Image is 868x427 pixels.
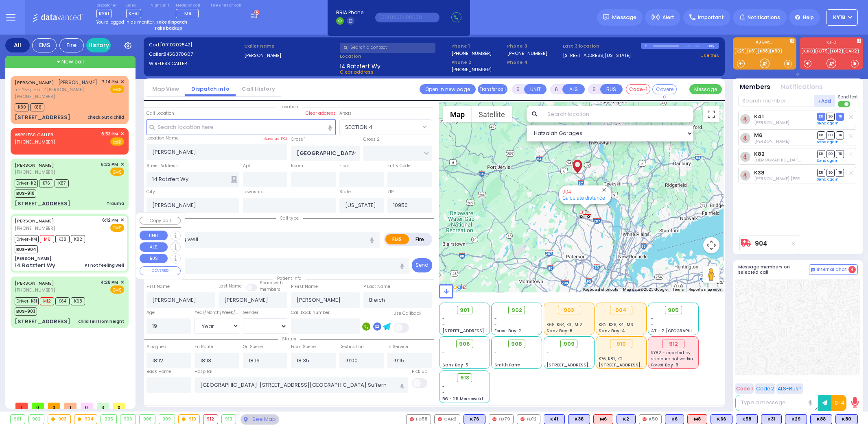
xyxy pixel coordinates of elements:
span: Important [698,14,724,21]
span: SECTION 4 [340,120,421,134]
button: Code-1 [626,84,650,94]
a: 904 [562,189,571,195]
div: 912 [662,340,684,349]
div: BLS [761,414,782,424]
span: 0 [113,403,125,409]
label: P First Name [291,283,318,290]
div: 908 [140,415,155,424]
div: 14 Ratzfert Wy [15,261,55,270]
div: BLS [835,414,858,424]
div: 904 [579,209,591,219]
span: KY18 [833,14,845,21]
span: Phone 1 [451,43,504,50]
label: Dispatcher [96,3,117,8]
label: Cross 1 [291,136,306,143]
div: 906 [120,415,136,424]
span: EMS [110,168,124,176]
a: CAR2 [844,48,859,54]
span: ר' בנציון אלי' - ר' [PERSON_NAME] [15,86,97,93]
a: K41 [754,113,764,120]
span: - [442,356,445,362]
span: members [260,286,280,292]
a: Send again [817,139,839,144]
span: Call type [276,215,303,221]
span: KY61 [96,9,112,18]
span: EMS [110,85,124,93]
a: History [86,38,111,52]
label: Fire [409,234,431,244]
span: Phone 4 [507,59,560,66]
a: Use this [700,52,719,59]
div: Year/Month/Week/Day [195,309,239,316]
span: BUS-910 [15,190,36,198]
span: [PHONE_NUMBER] [15,139,55,145]
div: [STREET_ADDRESS] [15,200,70,208]
strong: Take backup [154,25,182,31]
label: Caller name [244,43,337,50]
span: - [494,322,497,328]
span: K82 [71,235,85,243]
button: Members [740,83,770,92]
input: Search location [542,106,693,122]
div: child fell from height [78,318,124,325]
span: - [494,316,497,322]
a: K29 [735,48,746,54]
label: Street Address [146,163,178,169]
span: Other building occupants [231,176,237,183]
h5: Message members on selected call [738,264,809,275]
span: SO [826,131,835,139]
span: Status [278,336,300,342]
span: Alert [662,14,674,21]
span: + New call [57,58,84,66]
label: On Scene [243,344,263,350]
span: - [547,350,549,356]
span: DR [817,169,825,176]
label: EMS [385,234,409,244]
span: 6:12 PM [102,217,118,223]
span: Driver-K31 [15,297,39,305]
button: Internal Chat 4 [809,264,858,275]
span: 0 [32,403,44,409]
button: ALS [140,242,168,252]
label: Gender [243,309,258,316]
span: BUS-903 [15,307,37,316]
button: UNIT [140,231,168,240]
a: Send again [817,177,839,182]
button: Show satellite imagery [472,106,512,122]
span: BUS-904 [15,245,38,253]
label: Call Location [146,110,174,117]
span: 1 [15,403,28,409]
label: Call back number [291,309,330,316]
div: 910 [610,340,632,349]
span: ✕ [120,279,124,286]
span: 905 [668,306,679,314]
a: K88 [758,48,770,54]
button: UNIT [524,84,547,94]
span: M6 [184,10,191,17]
div: MOSHE ELIEZER BLEICH [570,151,584,175]
span: K87 [55,179,69,187]
span: SO [826,169,835,176]
span: 8456370607 [164,51,193,57]
button: Notifications [781,83,823,92]
span: SECTION 4 [339,119,432,135]
span: - [442,322,445,328]
a: 904 [755,240,767,246]
span: KY82 - reported by KY83 [651,350,702,356]
label: Cross 2 [363,136,380,143]
button: +Add [814,95,835,107]
span: DR [817,113,825,120]
button: COVERED [140,266,181,275]
div: 909 [159,415,175,424]
small: Share with [260,280,283,286]
button: Show street map [443,106,472,122]
button: Send [412,258,432,272]
img: Google [441,282,468,292]
div: check out a child [87,114,124,120]
span: 6:22 PM [101,161,118,168]
label: Save as POI [264,136,287,142]
div: BLS [464,414,485,424]
input: Search a contact [340,43,435,53]
label: In Service [387,344,408,350]
span: Smith Farm [494,362,520,368]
